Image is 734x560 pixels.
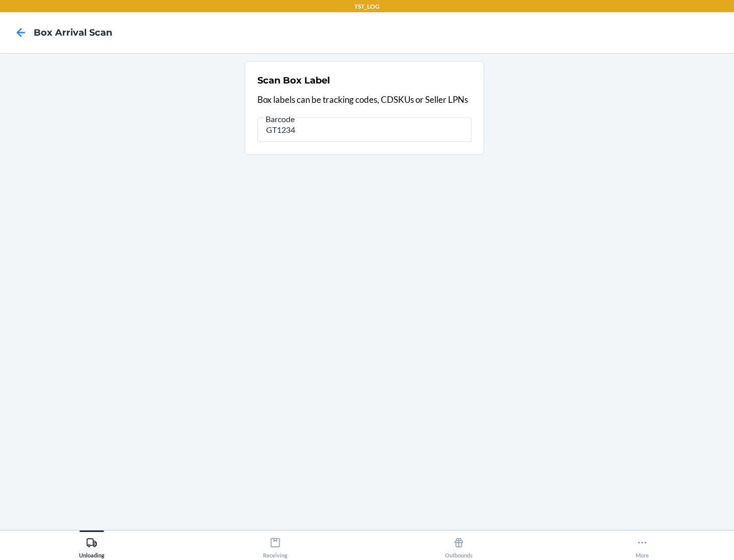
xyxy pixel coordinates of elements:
[354,2,380,11] p: TST_LOG
[367,530,550,558] button: Outbounds
[550,530,734,558] button: More
[264,114,296,124] span: Barcode
[34,26,112,39] h4: Box Arrival Scan
[263,533,287,558] div: Receiving
[445,533,473,558] div: Outbounds
[257,118,471,142] input: Barcode
[183,530,367,558] button: Receiving
[257,93,471,106] p: Box labels can be tracking codes, CDSKUs or Seller LPNs
[636,533,649,558] div: More
[79,533,104,558] div: Unloading
[257,74,330,87] h2: Scan Box Label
